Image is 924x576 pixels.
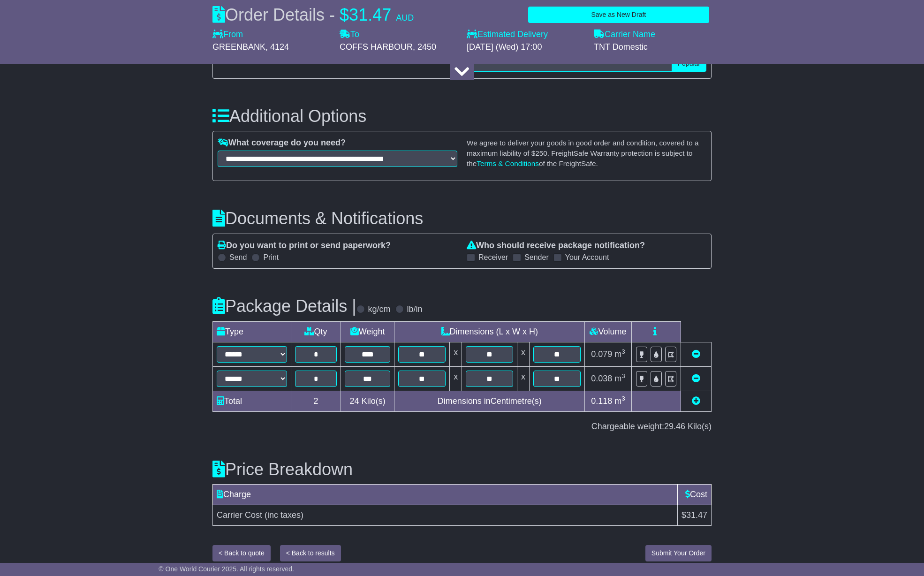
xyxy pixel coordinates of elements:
[394,391,585,411] td: Dimensions in Centimetre(s)
[212,42,265,52] span: GREENBANK
[218,138,346,148] label: What coverage do you need?
[614,396,625,406] span: m
[212,107,712,126] h3: Additional Options
[291,391,341,411] td: 2
[263,253,279,262] label: Print
[450,342,462,366] td: x
[692,349,700,359] a: Remove this item
[229,253,247,262] label: Send
[218,241,391,251] label: Do you want to print or send paperwork?
[621,348,625,355] sup: 3
[591,374,612,383] span: 0.038
[591,396,612,406] span: 0.118
[349,5,391,24] span: 31.47
[682,510,707,520] span: $31.47
[677,485,711,505] td: Cost
[341,321,394,342] td: Weight
[212,297,356,316] h3: Package Details |
[265,42,289,52] span: , 4124
[340,5,349,24] span: $
[212,5,414,25] div: Order Details -
[614,374,625,383] span: m
[450,366,462,391] td: x
[621,372,625,379] sup: 3
[280,545,341,561] button: < Back to results
[413,42,436,52] span: , 2450
[213,321,291,342] td: Type
[212,209,712,228] h3: Documents & Notifications
[692,396,700,406] a: Add new item
[467,42,584,53] div: [DATE] (Wed) 17:00
[265,510,303,520] span: (inc taxes)
[396,13,414,23] span: AUD
[517,366,530,391] td: x
[517,342,530,366] td: x
[159,565,294,573] span: © One World Courier 2025. All rights reserved.
[467,30,584,40] label: Estimated Delivery
[291,321,341,342] td: Qty
[394,321,585,342] td: Dimensions (L x W x H)
[467,139,699,167] small: We agree to deliver your goods in good order and condition, covered to a maximum liability of $ ....
[594,42,712,53] div: TNT Domestic
[651,549,705,557] span: Submit Your Order
[528,7,709,23] button: Save as New Draft
[341,391,394,411] td: Kilo(s)
[664,422,685,431] span: 29.46
[340,30,359,40] label: To
[478,253,508,262] label: Receiver
[584,321,631,342] td: Volume
[407,304,423,315] label: lb/in
[477,159,539,167] a: Terms & Conditions
[645,545,712,561] button: Submit Your Order
[350,396,359,406] span: 24
[368,304,391,315] label: kg/cm
[594,30,655,40] label: Carrier Name
[591,349,612,359] span: 0.079
[692,374,700,383] a: Remove this item
[614,349,625,359] span: m
[524,253,549,262] label: Sender
[565,253,609,262] label: Your Account
[621,395,625,402] sup: 3
[213,391,291,411] td: Total
[212,422,712,432] div: Chargeable weight: Kilo(s)
[213,485,678,505] td: Charge
[212,460,712,479] h3: Price Breakdown
[212,545,271,561] button: < Back to quote
[212,30,243,40] label: From
[340,42,413,52] span: COFFS HARBOUR
[535,149,547,157] span: 250
[467,241,645,251] label: Who should receive package notification?
[217,510,262,520] span: Carrier Cost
